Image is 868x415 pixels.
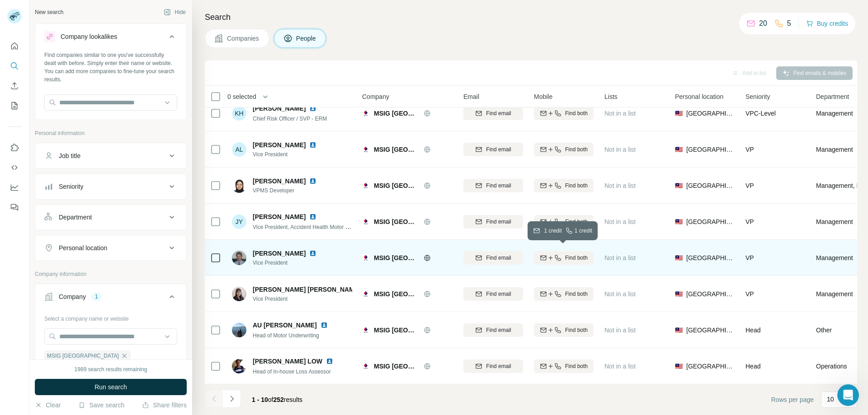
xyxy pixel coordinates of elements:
div: Select a company name or website [44,311,177,323]
button: Find both [534,215,594,228]
button: Use Surfe on LinkedIn [7,140,22,156]
button: Company lookalikes [35,26,186,51]
button: Find email [463,251,523,265]
button: Seniority [35,176,186,197]
span: Find both [565,254,588,262]
span: Find email [486,145,511,154]
button: Quick start [7,38,22,54]
button: Find both [534,323,594,337]
button: Hide [157,5,192,19]
button: Find both [534,179,594,192]
img: Logo of MSIG Malaysia [362,290,369,298]
img: Avatar [232,359,246,373]
img: Logo of MSIG Malaysia [362,363,369,370]
span: [PERSON_NAME] [PERSON_NAME] [253,285,361,294]
button: Dashboard [7,179,22,196]
span: [PERSON_NAME] LOW [253,357,322,366]
img: LinkedIn logo [309,105,316,112]
span: Find email [486,362,511,370]
button: Job title [35,145,186,167]
span: Not in a list [604,290,636,298]
p: Company information [35,270,187,278]
span: [GEOGRAPHIC_DATA] [686,145,735,154]
span: 🇲🇾 [675,109,683,118]
span: Mobile [534,92,552,101]
span: Not in a list [604,110,636,117]
span: Find both [565,362,588,370]
button: Find email [463,107,523,120]
button: Save search [78,401,124,410]
span: Management [816,109,853,118]
span: Operations [816,362,847,371]
button: Share filters [142,401,187,410]
span: [PERSON_NAME] [253,212,306,221]
span: VP [745,146,754,153]
span: MSIG [GEOGRAPHIC_DATA] [374,109,419,118]
div: Job title [59,151,80,160]
span: Find both [565,145,588,154]
div: Personal location [59,243,107,252]
span: VPMS Developer [253,187,327,195]
span: 1 - 10 [252,396,268,403]
button: Use Surfe API [7,159,22,176]
button: Find email [463,143,523,156]
span: Find email [486,326,511,334]
div: Find companies similar to one you've successfully dealt with before. Simply enter their name or w... [44,51,177,84]
div: Close [156,14,172,31]
button: Navigate to next page [223,390,241,408]
button: Find both [534,251,594,265]
img: LinkedIn logo [321,322,328,329]
span: Not in a list [604,182,636,189]
div: Seniority [59,182,83,191]
button: Find email [463,215,523,228]
span: VP [745,218,754,225]
span: [GEOGRAPHIC_DATA] [686,326,735,335]
span: [GEOGRAPHIC_DATA] [686,362,735,371]
div: Ask a questionAI Agent and team can help [9,222,172,256]
span: MSIG [GEOGRAPHIC_DATA] [47,352,119,360]
span: Vice President [253,259,327,267]
div: JY [232,214,246,229]
button: Help [136,282,181,318]
img: LinkedIn logo [326,358,333,365]
div: Company lookalikes [61,32,117,41]
span: 🇲🇾 [675,289,683,298]
img: Profile image for Christian [123,14,141,33]
p: 10 [827,395,834,404]
span: Find email [486,218,511,226]
span: Management [816,145,853,154]
span: Personal location [675,92,723,101]
span: [PERSON_NAME] [253,177,306,186]
div: All services are online [19,179,162,189]
span: Not in a list [604,363,636,370]
button: Find email [463,287,523,301]
span: 🇲🇾 [675,217,683,226]
button: Run search [35,379,187,395]
button: Find email [463,179,523,192]
span: [GEOGRAPHIC_DATA] [686,181,735,190]
span: [PERSON_NAME] [253,249,306,258]
span: [PERSON_NAME] [253,140,306,149]
img: Avatar [232,287,246,301]
span: [GEOGRAPHIC_DATA] [686,253,735,262]
button: Find both [534,107,594,120]
img: Logo of MSIG Malaysia [362,110,369,117]
div: Company [59,292,86,301]
span: VP [745,254,754,261]
div: 1 [91,293,102,301]
span: Seniority [745,92,770,101]
span: VP C-Level [745,110,776,117]
button: View status page [19,192,162,210]
span: Find both [565,109,588,117]
span: MSIG [GEOGRAPHIC_DATA] [374,145,419,154]
span: AU [PERSON_NAME] [253,321,317,330]
span: [GEOGRAPHIC_DATA] [686,289,735,298]
span: Find email [486,254,511,262]
button: Feedback [7,199,22,215]
div: KH [232,106,246,121]
div: Department [59,213,92,222]
img: LinkedIn logo [309,141,316,149]
img: Logo of MSIG Malaysia [362,218,369,225]
span: MSIG [GEOGRAPHIC_DATA] [374,217,419,226]
span: 🇲🇾 [675,253,683,262]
